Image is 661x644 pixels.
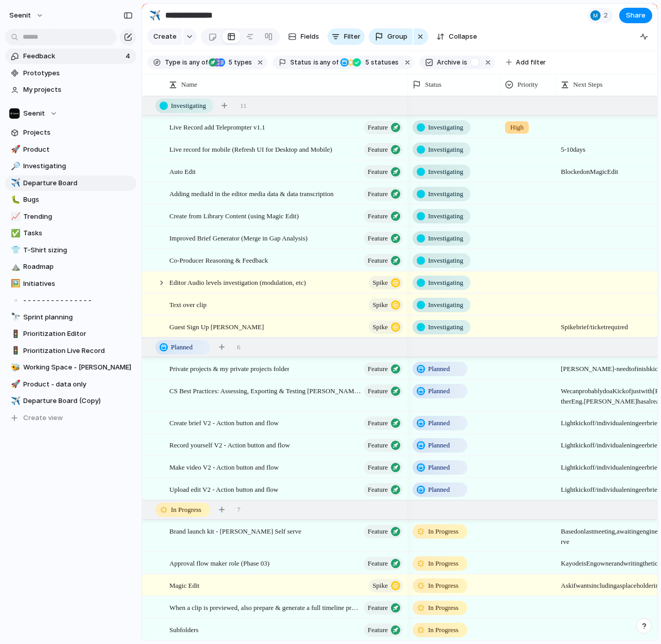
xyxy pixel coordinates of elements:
[5,226,136,241] a: ✅Tasks
[9,312,20,323] button: 🔭
[368,165,388,179] span: Feature
[11,177,18,189] div: ✈️
[9,195,20,205] button: 🐛
[169,210,299,221] span: Create from Library Content (using Magic Edit)
[23,379,133,390] span: Product - data only
[449,31,477,42] span: Collapse
[368,416,388,430] span: Feature
[11,395,18,407] div: ✈️
[147,28,182,45] button: Create
[428,603,459,613] span: In Progress
[364,254,403,267] button: Feature
[364,362,403,376] button: Feature
[11,378,18,390] div: 🚀
[425,79,442,90] span: Status
[428,144,463,155] span: Investigating
[169,187,334,199] span: Adding mediaId in the editor media data & data transcription
[5,259,136,275] a: ⛰️Roadmap
[500,55,552,70] button: Add filter
[369,28,413,45] button: Group
[510,122,524,133] span: High
[364,165,403,179] button: Feature
[187,58,208,67] span: any of
[5,276,136,292] div: 🖼️Initiatives
[23,295,133,305] span: - - - - - - - - - - - - - - -
[169,232,308,244] span: Improved Brief Generator (Merge in Gap Analysis)
[9,144,20,155] button: 🚀
[437,58,460,67] span: Archive
[5,66,136,81] a: Prototypes
[5,142,136,157] a: 🚀Product
[169,416,279,428] span: Create brief V2 - Action button and flow
[11,211,18,222] div: 📈
[169,601,361,613] span: When a clip is previewed, also prepare & generate a full timeline preview.
[368,142,388,157] span: Feature
[23,329,133,339] span: Prioritization Editor
[368,362,388,376] span: Feature
[327,28,365,45] button: Filter
[5,393,136,409] a: ✈️Departure Board (Copy)
[23,127,133,138] span: Projects
[428,485,450,495] span: Planned
[428,625,459,635] span: In Progress
[428,233,463,244] span: Investigating
[5,343,136,359] div: 🚦Prioritization Live Record
[5,360,136,375] a: 🐝Working Space - [PERSON_NAME]
[428,122,463,133] span: Investigating
[9,379,20,390] button: 🚀
[23,413,63,423] span: Create view
[5,209,136,224] div: 📈Trending
[428,278,463,288] span: Investigating
[573,79,603,90] span: Next Steps
[9,178,20,188] button: ✈️
[23,195,133,205] span: Bugs
[169,165,196,177] span: Auto Edit
[171,101,206,111] span: Investigating
[460,57,469,68] button: is
[5,410,136,426] button: Create view
[5,192,136,207] a: 🐛Bugs
[171,342,193,352] span: Planned
[23,346,133,356] span: Prioritization Live Record
[432,28,481,45] button: Collapse
[23,245,133,255] span: T-Shirt sizing
[169,362,289,374] span: Private projects & my private projects folder
[209,57,254,68] button: 5 types
[626,10,646,21] span: Share
[372,320,388,334] span: Spike
[23,161,133,171] span: Investigating
[428,418,450,428] span: Planned
[23,68,133,78] span: Prototypes
[372,578,388,593] span: Spike
[9,362,20,373] button: 🐝
[301,31,319,42] span: Fields
[147,7,163,24] button: ✈️
[387,31,407,42] span: Group
[125,51,132,61] span: 4
[428,558,459,569] span: In Progress
[428,386,450,396] span: Planned
[5,377,136,392] a: 🚀Product - data only
[240,101,247,111] span: 11
[5,175,136,191] a: ✈️Departure Board
[11,295,18,307] div: ▫️
[369,579,403,592] button: Spike
[169,254,268,266] span: Co-Producer Reasoning & Feedback
[9,212,20,222] button: 📈
[11,362,18,374] div: 🐝
[225,58,252,67] span: types
[364,623,403,637] button: Feature
[5,326,136,342] div: 🚦Prioritization Editor
[368,556,388,571] span: Feature
[9,279,20,289] button: 🖼️
[11,328,18,340] div: 🚦
[5,293,136,308] a: ▫️- - - - - - - - - - - - - - -
[428,189,463,199] span: Investigating
[23,228,133,238] span: Tasks
[313,58,319,67] span: is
